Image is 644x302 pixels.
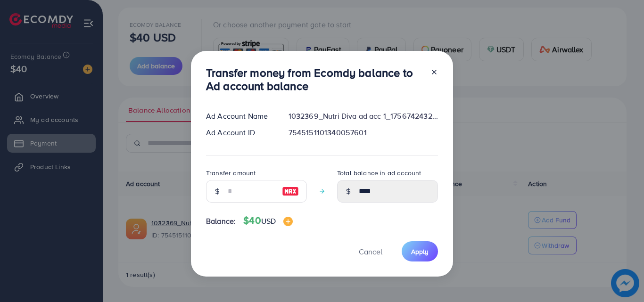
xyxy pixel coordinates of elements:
[283,217,293,226] img: image
[261,216,276,226] span: USD
[411,247,429,256] span: Apply
[282,186,299,197] img: image
[359,246,382,257] span: Cancel
[206,66,423,93] h3: Transfer money from Ecomdy balance to Ad account balance
[206,216,236,227] span: Balance:
[402,241,438,261] button: Apply
[206,168,256,178] label: Transfer amount
[281,127,446,138] div: 7545151101340057601
[281,111,446,122] div: 1032369_Nutri Diva ad acc 1_1756742432079
[337,168,421,178] label: Total balance in ad account
[198,127,281,138] div: Ad Account ID
[347,241,394,261] button: Cancel
[243,215,293,227] h4: $40
[198,111,281,122] div: Ad Account Name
